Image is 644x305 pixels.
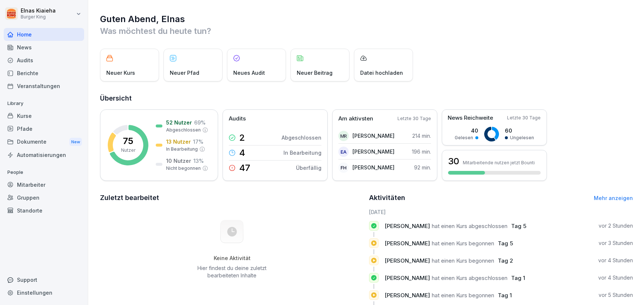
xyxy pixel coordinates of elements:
[69,138,82,146] div: New
[166,146,198,152] p: In Bearbeitung
[193,157,204,165] p: 13 %
[598,274,633,281] p: vor 4 Stunden
[598,257,633,264] p: vor 4 Stunden
[397,115,431,122] p: Letzte 30 Tage
[385,222,430,229] span: [PERSON_NAME]
[283,149,321,157] p: In Bearbeitung
[239,164,250,172] p: 47
[193,138,203,146] p: 17 %
[195,255,269,262] h5: Keine Aktivität
[599,222,633,229] p: vor 2 Stunden
[100,193,364,203] h2: Zuletzt bearbeitet
[100,93,633,104] h2: Übersicht
[4,135,84,149] a: DokumenteNew
[352,132,395,140] p: [PERSON_NAME]
[338,131,349,141] div: MR
[170,69,199,77] p: Neuer Pfad
[360,69,403,77] p: Datei hochladen
[4,135,84,149] div: Dokumente
[498,292,512,299] span: Tag 1
[414,164,431,171] p: 92 min.
[599,291,633,299] p: vor 5 Stunden
[412,132,431,140] p: 214 min.
[21,14,56,20] p: Burger King
[4,54,84,67] a: Audits
[412,148,431,155] p: 196 min.
[385,292,430,299] span: [PERSON_NAME]
[369,208,633,216] h6: [DATE]
[106,69,135,77] p: Neuer Kurs
[352,164,395,171] p: [PERSON_NAME]
[166,119,192,126] p: 52 Nutzer
[4,178,84,191] div: Mitarbeiter
[455,127,478,134] p: 40
[338,147,349,157] div: EA
[594,195,633,201] a: Mehr anzeigen
[463,160,535,165] p: Mitarbeitende nutzen jetzt Bounti
[338,115,373,123] p: Am aktivsten
[432,257,494,264] span: hat einen Kurs begonnen
[4,204,84,217] a: Standorte
[498,257,513,264] span: Tag 2
[511,222,526,229] span: Tag 5
[166,127,201,133] p: Abgeschlossen
[507,115,541,121] p: Letzte 30 Tage
[511,274,525,281] span: Tag 1
[282,134,321,141] p: Abgeschlossen
[121,147,135,154] p: Nutzer
[166,157,191,165] p: 10 Nutzer
[4,80,84,92] a: Veranstaltungen
[385,257,430,264] span: [PERSON_NAME]
[432,292,494,299] span: hat einen Kurs begonnen
[166,138,191,146] p: 13 Nutzer
[4,98,84,109] p: Library
[195,264,269,279] p: Hier findest du deine zuletzt bearbeiteten Inhalte
[385,240,430,247] span: [PERSON_NAME]
[123,137,133,146] p: 75
[4,166,84,178] p: People
[4,122,84,135] a: Pfade
[4,286,84,299] a: Einstellungen
[239,133,245,142] p: 2
[498,240,513,247] span: Tag 5
[4,273,84,286] div: Support
[599,239,633,247] p: vor 3 Stunden
[100,25,633,37] p: Was möchtest du heute tun?
[352,148,395,155] p: [PERSON_NAME]
[448,155,459,168] h3: 30
[455,134,473,141] p: Gelesen
[4,67,84,80] a: Berichte
[194,119,206,126] p: 69 %
[4,148,84,161] a: Automatisierungen
[338,162,349,173] div: FH
[448,114,493,122] p: News Reichweite
[233,69,265,77] p: Neues Audit
[505,127,534,134] p: 60
[4,28,84,41] a: Home
[432,240,494,247] span: hat einen Kurs begonnen
[239,148,245,157] p: 4
[4,109,84,122] a: Kurse
[21,8,56,14] p: Elnas Kiaieha
[4,191,84,204] a: Gruppen
[369,193,405,203] h2: Aktivitäten
[4,41,84,54] a: News
[100,13,633,25] h1: Guten Abend, Elnas
[229,115,246,123] p: Audits
[166,165,201,172] p: Nicht begonnen
[432,274,507,281] span: hat einen Kurs abgeschlossen
[432,222,507,229] span: hat einen Kurs abgeschlossen
[510,134,534,141] p: Ungelesen
[296,164,321,172] p: Überfällig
